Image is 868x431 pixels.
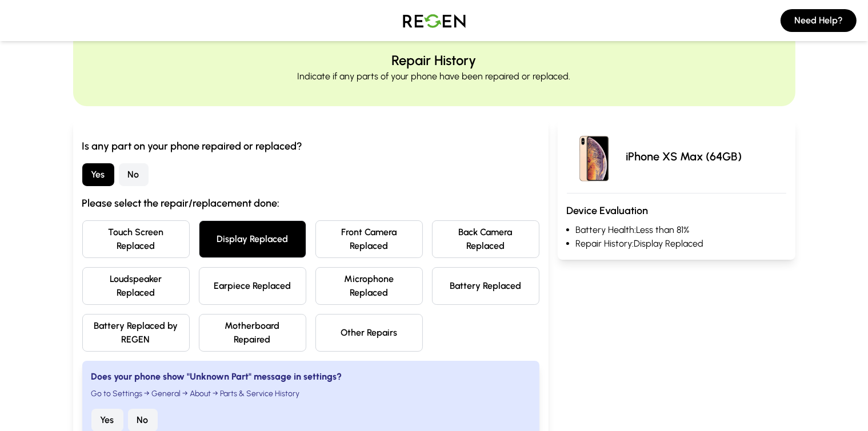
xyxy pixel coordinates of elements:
[199,267,306,305] button: Earpiece Replaced
[315,314,423,352] button: Other Repairs
[567,203,786,219] h3: Device Evaluation
[82,138,539,154] h3: Is any part on your phone repaired or replaced?
[626,148,742,164] p: iPhone XS Max (64GB)
[199,220,306,258] button: Display Replaced
[576,223,786,237] li: Battery Health: Less than 81%
[432,267,539,305] button: Battery Replaced
[82,195,539,211] h3: Please select the repair/replacement done:
[119,163,149,186] button: No
[432,220,539,258] button: Back Camera Replaced
[298,70,571,83] p: Indicate if any parts of your phone have been repaired or replaced.
[315,267,423,305] button: Microphone Replaced
[567,129,622,184] img: iPhone XS Max
[781,9,857,32] button: Need Help?
[82,267,190,305] button: Loudspeaker Replaced
[392,51,477,70] h2: Repair History
[82,314,190,352] button: Battery Replaced by REGEN
[91,388,530,400] li: Go to Settings → General → About → Parts & Service History
[576,237,786,251] li: Repair History: Display Replaced
[394,5,474,37] img: Logo
[82,220,190,258] button: Touch Screen Replaced
[199,314,306,352] button: Motherboard Repaired
[91,371,342,382] strong: Does your phone show "Unknown Part" message in settings?
[315,220,423,258] button: Front Camera Replaced
[82,163,114,186] button: Yes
